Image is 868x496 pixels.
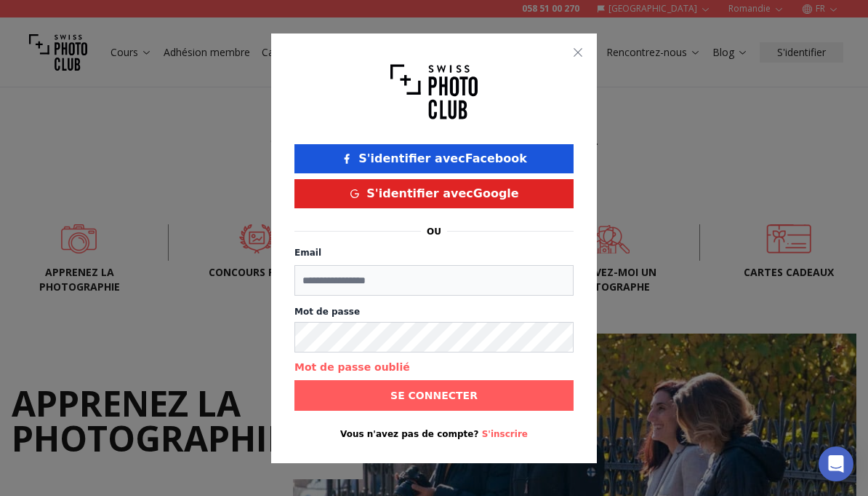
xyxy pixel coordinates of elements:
button: S'identifier avecFacebook [294,144,574,173]
button: Se connecter [294,380,574,411]
label: Email [294,248,321,258]
button: S'identifier avecGoogle [294,179,574,208]
img: Swiss photo club [390,57,478,127]
button: Mot de passe oublié [294,360,410,374]
button: S'inscrire [482,428,528,440]
p: ou [427,226,441,237]
p: Vous n'avez pas de compte? [294,428,574,440]
label: Mot de passe [294,306,574,318]
b: Se connecter [390,388,478,403]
